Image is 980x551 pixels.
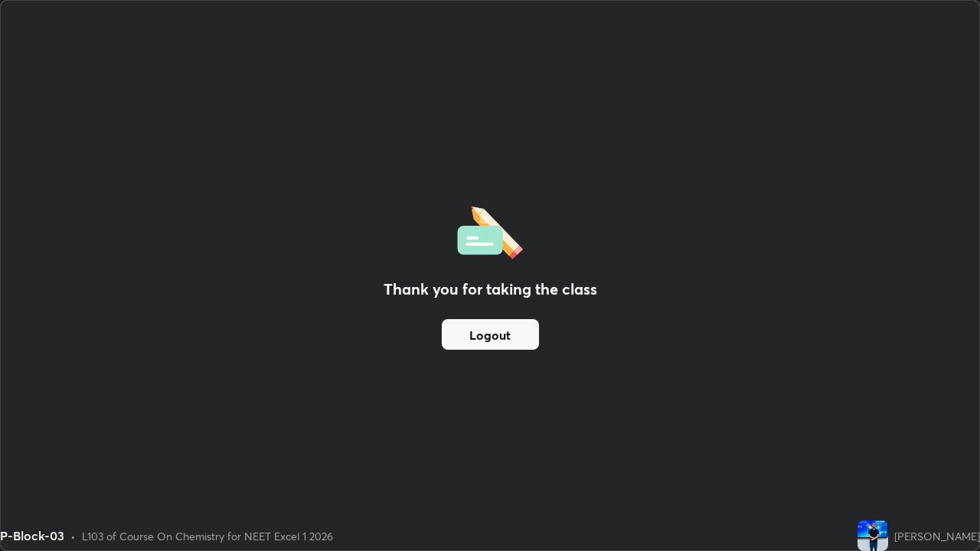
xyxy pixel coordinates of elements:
[442,319,539,350] button: Logout
[70,528,76,544] div: •
[894,528,980,544] div: [PERSON_NAME]
[384,278,597,301] h2: Thank you for taking the class
[457,201,523,259] img: offlineFeedback.1438e8b3.svg
[857,520,888,551] img: 3ec33bfbc6c04ccc868b4bb0369a361e.jpg
[82,528,333,544] div: L103 of Course On Chemistry for NEET Excel 1 2026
